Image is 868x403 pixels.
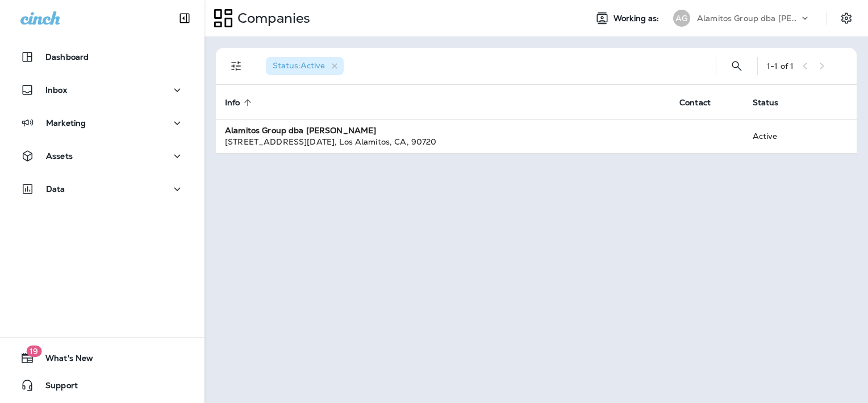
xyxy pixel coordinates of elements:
[169,7,201,30] button: Collapse Sidebar
[225,136,661,147] div: [STREET_ADDRESS][DATE] , Los Alamitos , CA , 90720
[34,353,93,367] span: What's New
[753,97,794,108] span: Status
[233,10,310,27] p: Companies
[26,346,41,357] span: 19
[11,79,193,101] button: Inbox
[225,98,240,108] span: Info
[697,14,799,23] p: Alamitos Group dba [PERSON_NAME]
[11,46,193,68] button: Dashboard
[679,97,725,108] span: Contact
[11,112,193,134] button: Marketing
[836,8,857,28] button: Settings
[11,178,193,200] button: Data
[11,374,193,397] button: Support
[225,55,248,77] button: Filters
[46,184,65,194] p: Data
[46,118,86,128] p: Marketing
[45,52,89,61] p: Dashboard
[744,119,811,153] td: Active
[34,381,78,394] span: Support
[273,60,325,71] span: Status : Active
[11,347,193,369] button: 19What's New
[46,151,73,161] p: Assets
[45,85,67,94] p: Inbox
[614,14,662,23] span: Working as:
[266,57,344,75] div: Status:Active
[673,10,690,27] div: AG
[753,98,779,108] span: Status
[225,97,255,108] span: Info
[725,55,748,77] button: Search Companies
[767,61,794,71] div: 1 - 1 of 1
[11,145,193,167] button: Assets
[679,98,711,108] span: Contact
[225,125,376,135] strong: Alamitos Group dba [PERSON_NAME]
